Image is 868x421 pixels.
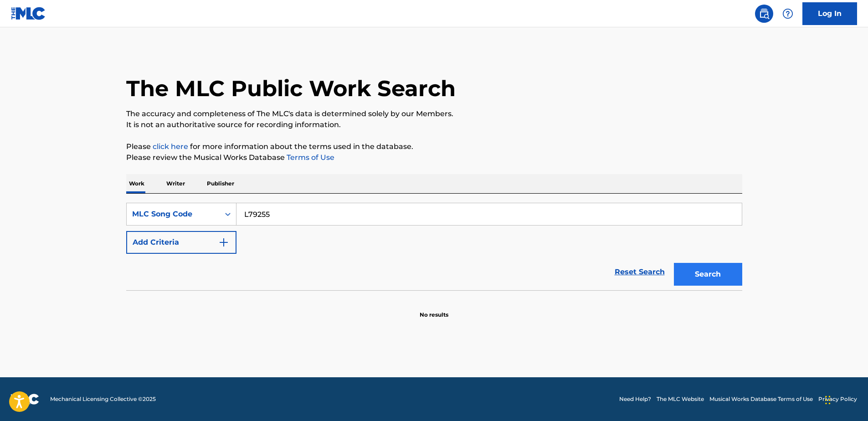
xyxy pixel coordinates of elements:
a: Musical Works Database Terms of Use [709,395,813,403]
a: Reset Search [610,262,669,282]
p: It is not an authoritative source for recording information. [126,119,742,130]
p: Please review the Musical Works Database [126,152,742,163]
img: search [759,8,770,19]
img: MLC Logo [11,7,46,20]
button: Add Criteria [126,231,236,254]
div: Help [779,5,797,23]
a: Log In [802,2,857,25]
img: 9d2ae6d4665cec9f34b9.svg [218,237,229,248]
p: Please for more information about the terms used in the database. [126,141,742,152]
iframe: Chat Widget [822,377,868,421]
a: Privacy Policy [818,395,857,403]
p: No results [420,300,448,319]
p: The accuracy and completeness of The MLC's data is determined solely by our Members. [126,108,742,119]
h1: The MLC Public Work Search [126,75,456,102]
a: click here [153,142,188,151]
img: logo [11,394,39,405]
img: help [782,8,793,19]
p: Publisher [204,174,237,193]
p: Work [126,174,147,193]
div: Drag [825,386,831,414]
form: Search Form [126,203,742,290]
p: Writer [164,174,188,193]
div: MLC Song Code [132,209,214,220]
button: Search [674,263,742,286]
a: Public Search [755,5,773,23]
a: Terms of Use [285,153,334,162]
a: The MLC Website [657,395,704,403]
a: Need Help? [619,395,651,403]
span: Mechanical Licensing Collective © 2025 [50,395,156,403]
